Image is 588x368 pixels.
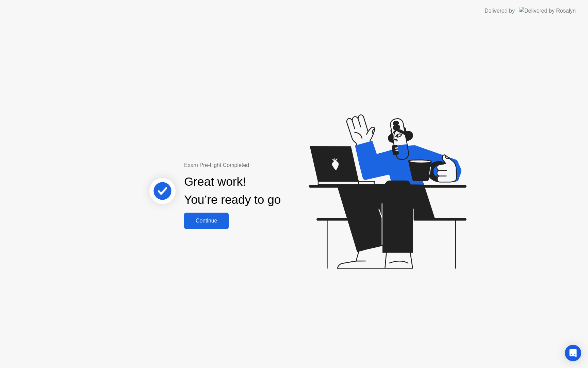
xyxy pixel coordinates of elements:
[184,161,325,169] div: Exam Pre-flight Completed
[186,218,227,224] div: Continue
[184,213,229,229] button: Continue
[565,345,581,361] div: Open Intercom Messenger
[519,7,576,15] img: Delivered by Rosalyn
[485,7,515,15] div: Delivered by
[184,173,281,209] div: Great work! You’re ready to go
